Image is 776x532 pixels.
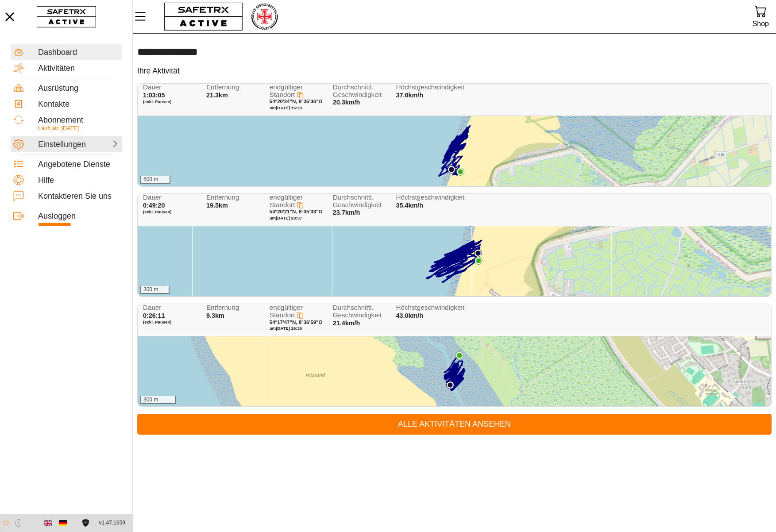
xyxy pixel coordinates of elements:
[396,84,453,91] span: Höchstgeschwindigkeit
[333,209,360,216] span: 23.7km/h
[333,194,390,208] span: Durchschnittl. Geschwindigkeit
[13,191,24,201] img: ContactUs.svg
[753,18,769,30] div: Shop
[475,257,483,265] img: PathEnd.svg
[206,202,228,209] span: 19.5km
[143,92,165,99] span: 1:03:05
[140,286,170,294] div: 300 m
[206,84,263,91] span: Entfernung
[38,64,119,73] div: Aktivitäten
[40,516,55,531] button: English
[270,304,303,319] span: endgültiger Standort
[270,216,302,220] span: um [DATE] 20:37
[144,417,764,431] span: Alle Aktivitäten ansehen
[143,202,165,209] span: 0:49:20
[38,116,119,125] div: Abonnement
[143,209,200,215] span: (exkl. Pausen)
[143,99,200,104] span: (exkl. Pausen)
[206,304,263,312] span: Entfernung
[270,326,302,331] span: um [DATE] 16:36
[250,2,278,31] img: RescueLogo.png
[270,209,323,214] span: 54°20'21"N, 8°35'33"O
[206,312,224,319] span: 9.3km
[140,396,176,404] div: 300 m
[13,115,24,125] img: Subscription.svg
[456,168,464,176] img: PathEnd.svg
[448,166,456,173] img: PathStart.svg
[143,194,200,201] span: Dauer
[206,194,263,201] span: Entfernung
[333,99,360,106] span: 20.3km/h
[2,519,10,527] img: ModeLight.svg
[206,92,228,99] span: 21.3km
[137,66,180,76] h5: Ihre Aktivität
[38,140,77,150] div: Einstellungen
[333,304,390,319] span: Durchschnittl. Geschwindigkeit
[270,193,303,208] span: endgültiger Standort
[396,194,453,201] span: Höchstgeschwindigkeit
[38,48,119,58] div: Dashboard
[13,175,24,185] img: Help.svg
[270,99,323,104] span: 54°20'24"N, 8°35'36"O
[38,212,119,221] div: Ausloggen
[143,84,200,91] span: Dauer
[13,63,24,73] img: Activities.svg
[143,312,165,319] span: 0:26:11
[99,518,125,528] span: v1.47.1659
[140,176,170,184] div: 500 m
[94,516,131,530] button: v1.47.1659
[137,414,772,435] a: Alle Aktivitäten ansehen
[38,84,119,93] div: Ausrüstung
[133,7,155,26] button: MenÜ
[456,351,463,359] img: PathEnd.svg
[38,160,119,170] div: Angebotene Dienste
[80,519,92,527] a: Lizenzvereinbarung
[396,304,453,312] span: Höchstgeschwindigkeit
[38,192,119,201] div: Kontaktieren Sie uns
[270,320,323,325] span: 54°17'47"N, 8°36'59"O
[396,92,424,99] span: 37.0km/h
[396,202,424,209] span: 35.4km/h
[143,320,200,325] span: (exkl. Pausen)
[474,249,482,257] img: PathStart.svg
[396,312,424,319] span: 43.0km/h
[270,105,302,110] span: um [DATE] 15:23
[44,519,52,527] img: en.svg
[38,176,119,185] div: Hilfe
[13,83,24,93] img: Equipment.svg
[270,83,303,98] span: endgültiger Standort
[38,100,119,109] div: Kontakte
[14,519,22,527] img: ModeDark.svg
[333,320,360,327] span: 21.4km/h
[143,304,200,312] span: Dauer
[38,125,79,131] span: Läuft ab: [DATE]
[55,516,70,531] button: German
[59,519,67,527] img: de.svg
[333,84,390,98] span: Durchschnittl. Geschwindigkeit
[446,381,454,389] img: PathStart.svg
